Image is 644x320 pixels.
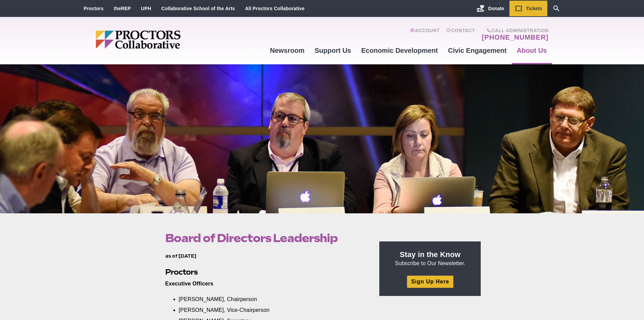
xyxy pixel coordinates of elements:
[410,28,439,41] a: Account
[472,1,509,16] a: Donate
[482,33,548,41] a: [PHONE_NUMBER]
[547,1,566,16] a: Search
[179,306,354,314] li: [PERSON_NAME], Vice-Chairperson
[265,41,309,60] a: Newsroom
[179,296,354,303] li: [PERSON_NAME], Chairperson
[165,267,364,277] h2: Proctors
[446,28,475,41] a: Contact
[114,6,131,11] a: theREP
[84,6,104,11] a: Proctors
[407,276,453,287] a: Sign Up Here
[165,232,364,244] h1: Board of Directors Leadership
[443,41,511,60] a: Civic Engagement
[387,250,473,267] p: Subscribe to Our Newsletter.
[161,6,235,11] a: Collaborative School of the Arts
[165,253,364,260] h5: as of [DATE]
[165,281,214,286] strong: Executive Officers
[400,250,461,259] strong: Stay in the Know
[245,6,305,11] a: All Proctors Collaborative
[480,28,548,33] span: Call Administration
[488,6,504,11] span: Donate
[310,41,356,60] a: Support Us
[512,41,552,60] a: About Us
[141,6,151,11] a: UPH
[96,30,233,49] img: Proctors logo
[526,6,542,11] span: Tickets
[356,41,443,60] a: Economic Development
[509,1,547,16] a: Tickets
